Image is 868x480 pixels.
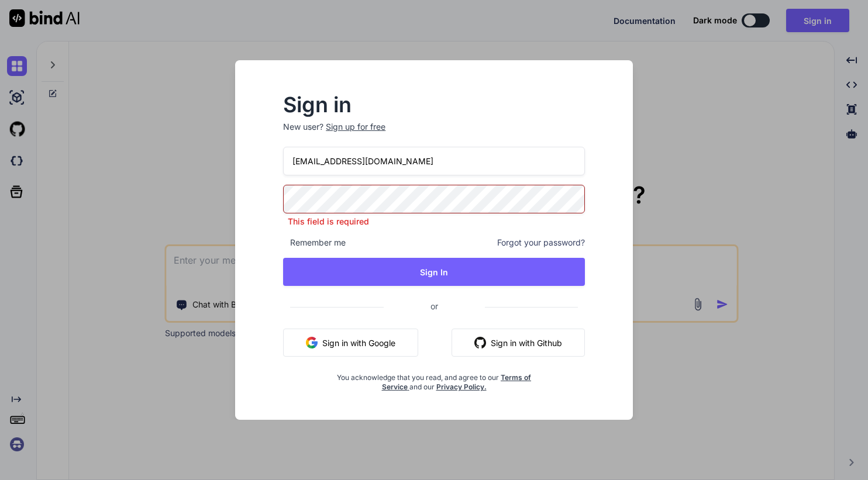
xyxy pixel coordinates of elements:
p: New user? [283,121,585,147]
h2: Sign in [283,95,585,114]
a: Terms of Service [382,373,532,391]
input: Login or Email [283,147,585,175]
p: This field is required [283,216,585,227]
img: github [474,337,486,348]
span: Remember me [283,237,346,248]
img: google [306,337,318,348]
div: You acknowledge that you read, and agree to our and our [333,366,535,392]
span: Forgot your password? [497,237,585,248]
a: Privacy Policy. [436,382,487,391]
span: or [384,292,485,320]
button: Sign in with Github [452,329,585,357]
div: Sign up for free [326,121,385,133]
button: Sign In [283,258,585,286]
button: Sign in with Google [283,329,418,357]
